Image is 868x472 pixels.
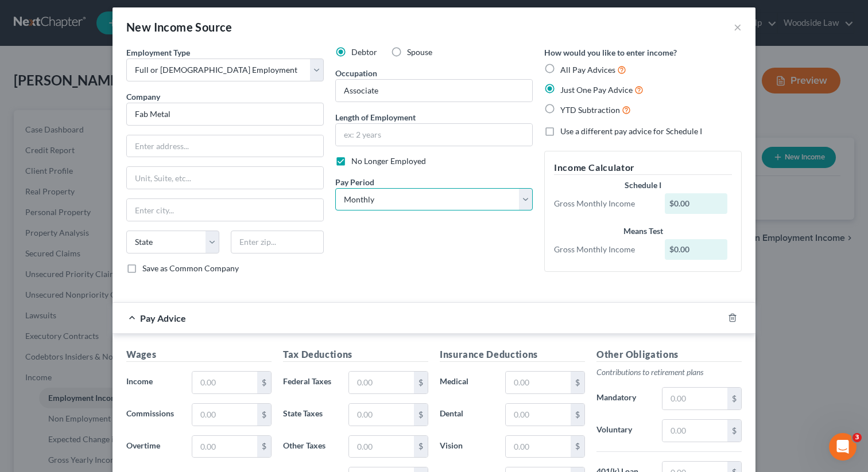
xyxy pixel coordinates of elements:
[351,47,377,57] span: Debtor
[571,436,584,458] div: $
[351,156,426,166] span: No Longer Employed
[127,135,323,157] input: Enter address...
[440,348,585,362] h5: Insurance Deductions
[126,348,272,362] h5: Wages
[283,348,428,362] h5: Tax Deductions
[277,403,343,426] label: State Taxes
[506,404,571,426] input: 0.00
[414,404,428,426] div: $
[335,67,377,79] label: Occupation
[349,436,414,458] input: 0.00
[434,435,499,458] label: Vision
[257,436,271,458] div: $
[335,177,374,187] span: Pay Period
[665,239,728,260] div: $0.00
[126,376,153,386] span: Income
[121,403,186,426] label: Commissions
[571,404,584,426] div: $
[349,372,414,393] input: 0.00
[544,46,677,58] label: How would you like to enter income?
[662,420,727,442] input: 0.00
[414,372,428,393] div: $
[126,103,324,126] input: Search company by name...
[596,366,742,378] p: Contributions to retirement plans
[414,436,428,458] div: $
[192,372,257,393] input: 0.00
[231,231,324,253] input: Enter zip...
[434,371,499,394] label: Medical
[665,193,728,214] div: $0.00
[852,433,862,442] span: 3
[336,124,532,146] input: ex: 2 years
[277,371,343,394] label: Federal Taxes
[192,436,257,458] input: 0.00
[127,199,323,221] input: Enter city...
[571,372,584,393] div: $
[335,111,416,123] label: Length of Employment
[734,20,742,34] button: ×
[121,435,186,458] label: Overtime
[591,387,656,410] label: Mandatory
[142,263,239,273] span: Save as Common Company
[560,126,702,136] span: Use a different pay advice for Schedule I
[727,388,741,409] div: $
[554,225,732,237] div: Means Test
[434,403,499,426] label: Dental
[662,388,727,409] input: 0.00
[560,105,620,115] span: YTD Subtraction
[349,404,414,426] input: 0.00
[506,372,571,393] input: 0.00
[257,404,271,426] div: $
[126,48,190,57] span: Employment Type
[560,65,615,75] span: All Pay Advices
[127,167,323,189] input: Unit, Suite, etc...
[257,372,271,393] div: $
[591,419,656,442] label: Voluntary
[277,435,343,458] label: Other Taxes
[407,47,432,57] span: Spouse
[126,19,232,35] div: New Income Source
[727,420,741,442] div: $
[140,313,186,323] span: Pay Advice
[548,198,659,209] div: Gross Monthly Income
[506,436,571,458] input: 0.00
[829,433,857,461] iframe: Intercom live chat
[336,80,532,102] input: --
[596,348,742,362] h5: Other Obligations
[554,161,732,175] h5: Income Calculator
[192,404,257,426] input: 0.00
[126,92,160,102] span: Company
[554,180,732,191] div: Schedule I
[560,85,633,95] span: Just One Pay Advice
[548,244,659,255] div: Gross Monthly Income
